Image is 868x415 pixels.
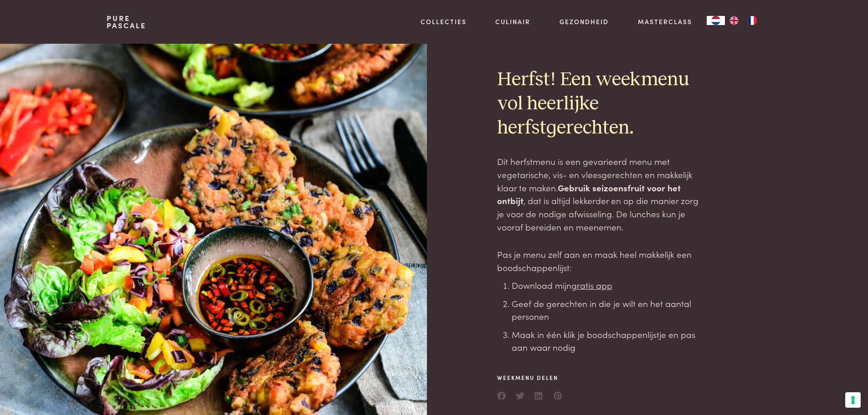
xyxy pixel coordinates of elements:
[107,15,146,29] a: PurePascale
[497,155,706,233] p: Dit herfstmenu is een gevarieerd menu met vegetarische, vis- en vleesgerechten en makkelijk klaar...
[845,392,861,408] button: Uw voorkeuren voor toestemming voor trackingtechnologieën
[560,17,609,26] a: Gezondheid
[707,16,725,25] div: Language
[497,374,563,382] span: Weekmenu delen
[497,181,681,207] strong: Gebruik seizoensfruit voor het ontbijt
[512,279,706,292] li: Download mijn
[743,16,761,25] a: FR
[421,17,467,26] a: Collecties
[512,328,706,354] li: Maak in één klik je boodschappenlijstje en pas aan waar nodig
[707,16,761,25] aside: Language selected: Nederlands
[497,68,706,140] h2: Herfst! Een weekmenu vol heerlijke herfstgerechten.
[497,248,706,274] p: Pas je menu zelf aan en maak heel makkelijk een boodschappenlijst:
[638,17,692,26] a: Masterclass
[571,279,612,291] a: gratis app
[707,16,725,25] a: NL
[495,17,530,26] a: Culinair
[725,16,743,25] a: EN
[725,16,761,25] ul: Language list
[512,297,706,323] li: Geef de gerechten in die je wilt en het aantal personen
